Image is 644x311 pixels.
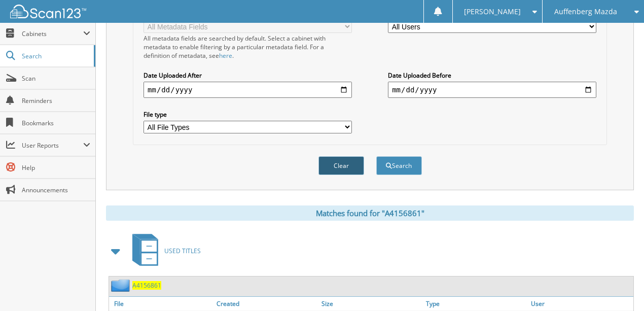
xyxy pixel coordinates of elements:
[22,141,83,150] span: User Reports
[528,297,633,310] a: User
[144,110,352,119] label: File type
[423,297,528,310] a: Type
[144,71,352,80] label: Date Uploaded After
[10,5,86,18] img: scan123-logo-white.svg
[164,247,201,255] span: USED TITLES
[22,74,90,83] span: Scan
[219,51,232,60] a: here
[22,163,90,172] span: Help
[132,281,161,290] a: A4156861
[319,297,424,310] a: Size
[144,34,352,60] div: All metadata fields are searched by default. Select a cabinet with metadata to enable filtering b...
[388,71,596,80] label: Date Uploaded Before
[106,205,634,221] div: Matches found for "A4156861"
[388,82,596,98] input: end
[22,186,90,194] span: Announcements
[22,29,83,38] span: Cabinets
[126,231,201,271] a: USED TITLES
[593,262,644,311] iframe: Chat Widget
[22,119,90,127] span: Bookmarks
[22,96,90,105] span: Reminders
[554,9,617,15] span: Auffenberg Mazda
[109,297,214,310] a: File
[144,82,352,98] input: start
[318,156,364,175] button: Clear
[464,9,521,15] span: [PERSON_NAME]
[376,156,422,175] button: Search
[214,297,319,310] a: Created
[22,52,89,60] span: Search
[111,279,132,292] img: folder2.png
